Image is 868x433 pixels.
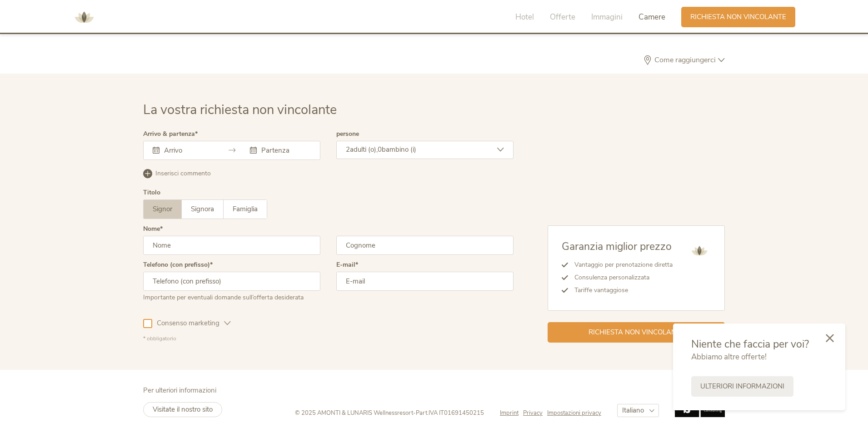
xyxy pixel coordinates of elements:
li: Tariffe vantaggiose [568,284,673,297]
span: Hotel [515,12,534,22]
a: Privacy [523,409,547,417]
img: AMONTI & LUNARIS Wellnessresort [70,4,98,31]
span: adulti (o), [350,145,378,154]
a: Impostazioni privacy [547,409,601,417]
div: Importante per eventuali domande sull’offerta desiderata [143,291,320,302]
label: Nome [143,226,163,232]
a: Visitate il nostro sito [143,402,222,417]
label: Telefono (con prefisso) [143,262,213,268]
span: Garanzia miglior prezzo [562,239,672,254]
span: 0 [378,145,382,154]
input: Partenza [259,146,311,155]
li: Consulenza personalizzata [568,271,673,284]
span: 2 [346,145,350,154]
label: E-mail [336,262,358,268]
span: Ulteriori informazioni [700,382,784,391]
input: E-mail [336,272,514,291]
input: Arrivo [162,146,214,155]
span: Per ulteriori informazioni [143,386,216,395]
span: Come raggiungerci [652,56,718,64]
span: © 2025 AMONTI & LUNARIS Wellnessresort [295,409,413,417]
span: Offerte [550,12,575,22]
span: Famiglia [233,204,258,214]
span: Consenso marketing [152,319,224,328]
span: Signor [153,204,172,214]
span: Abbiamo altre offerte! [691,352,767,362]
input: Telefono (con prefisso) [143,272,320,291]
span: Visitate il nostro sito [153,405,213,414]
span: Signora [191,204,214,214]
label: Arrivo & partenza [143,131,198,137]
span: La vostra richiesta non vincolante [143,101,337,119]
div: * obbligatorio [143,335,514,343]
a: AMONTI & LUNARIS Wellnessresort [70,14,98,20]
span: Inserisci commento [155,169,211,178]
span: Richiesta non vincolante [589,328,684,337]
label: persone [336,131,359,137]
a: Ulteriori informazioni [691,376,793,397]
img: AMONTI & LUNARIS Wellnessresort [688,239,711,262]
span: Privacy [523,409,543,417]
div: Titolo [143,189,160,196]
li: Vantaggio per prenotazione diretta [568,259,673,271]
span: Part.IVA IT01691450215 [416,409,484,417]
span: Camere [639,12,665,22]
span: Immagini [591,12,623,22]
input: Nome [143,236,320,255]
input: Cognome [336,236,514,255]
a: Imprint [500,409,523,417]
span: Niente che faccia per voi? [691,337,809,351]
span: Richiesta non vincolante [690,12,786,22]
span: - [413,409,416,417]
span: bambino (i) [382,145,416,154]
span: Imprint [500,409,519,417]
